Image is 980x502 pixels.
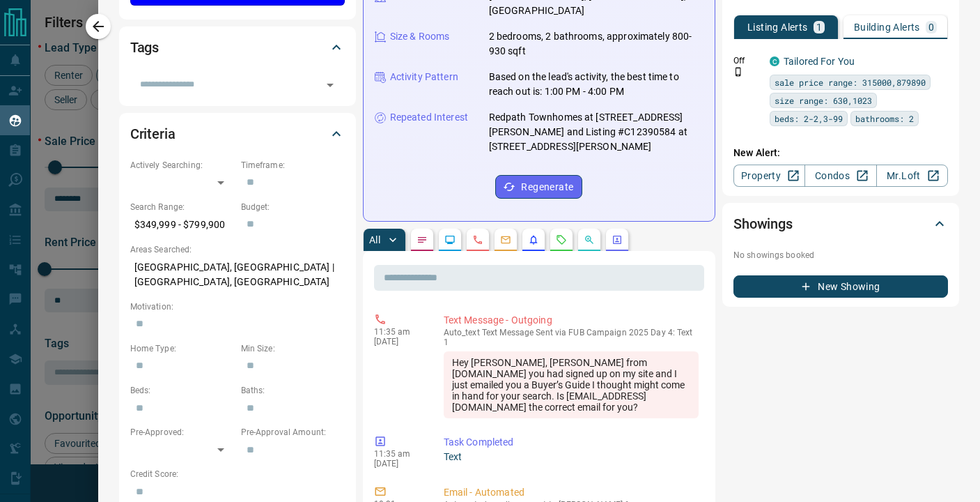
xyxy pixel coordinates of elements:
svg: Requests [556,234,567,245]
button: Open [320,75,340,95]
svg: Notes [417,234,428,245]
p: Building Alerts [854,22,920,32]
p: Redpath Townhomes at [STREET_ADDRESS][PERSON_NAME] and Listing #C12390584 at [STREET_ADDRESS][PER... [489,110,703,154]
svg: Push Notification Only [733,67,743,77]
div: Criteria [130,117,345,151]
p: Motivation: [130,301,345,313]
div: condos.ca [770,56,779,66]
a: Mr.Loft [876,165,948,187]
svg: Calls [472,234,483,245]
p: Timeframe: [241,159,345,172]
p: Areas Searched: [130,243,345,256]
p: [GEOGRAPHIC_DATA], [GEOGRAPHIC_DATA] | [GEOGRAPHIC_DATA], [GEOGRAPHIC_DATA] [130,256,345,294]
svg: Listing Alerts [528,234,539,245]
a: Property [733,165,805,187]
p: All [369,235,380,245]
p: Task Completed [444,435,699,450]
p: [DATE] [374,337,423,347]
div: Tags [130,31,345,64]
p: Budget: [241,201,345,213]
p: 2 bedrooms, 2 bathrooms, approximately 800-930 sqft [489,29,703,59]
svg: Agent Actions [612,234,623,245]
h2: Tags [130,36,159,59]
p: Pre-Approval Amount: [241,426,345,439]
button: Regenerate [495,175,582,199]
h2: Showings [733,213,793,235]
p: Email - Automated [444,485,699,500]
p: $349,999 - $799,900 [130,213,234,236]
p: Size & Rooms [390,29,450,44]
h2: Criteria [130,123,176,145]
p: Activity Pattern [390,70,458,84]
svg: Emails [500,234,511,245]
p: No showings booked [733,249,948,261]
p: Beds: [130,384,234,397]
p: Text [444,450,699,464]
p: Credit Score: [130,468,345,480]
p: 11:35 am [374,449,423,459]
p: Pre-Approved: [130,426,234,439]
svg: Lead Browsing Activity [444,234,456,245]
button: New Showing [733,275,948,298]
p: 11:35 am [374,327,423,337]
p: Text Message - Outgoing [444,313,699,328]
p: Listing Alerts [747,22,808,32]
span: beds: 2-2,3-99 [775,112,843,125]
p: Repeated Interest [390,110,468,125]
p: New Alert: [733,146,948,160]
span: sale price range: 315000,879890 [775,75,926,89]
div: Hey [PERSON_NAME], [PERSON_NAME] from [DOMAIN_NAME] you had signed up on my site and I just email... [444,351,699,418]
span: size range: 630,1023 [775,93,872,107]
a: Condos [804,165,876,187]
p: Off [733,54,761,67]
svg: Opportunities [584,234,595,245]
p: [DATE] [374,459,423,469]
p: 0 [928,22,934,32]
a: Tailored For You [784,56,855,67]
p: Baths: [241,384,345,397]
p: 1 [816,22,822,32]
p: Based on the lead's activity, the best time to reach out is: 1:00 PM - 4:00 PM [489,70,703,99]
p: Actively Searching: [130,159,234,172]
p: Text Message Sent via FUB Campaign 2025 Day 4: Text 1 [444,328,699,347]
p: Min Size: [241,342,345,355]
p: Home Type: [130,342,234,355]
span: bathrooms: 2 [855,112,914,125]
p: Search Range: [130,201,234,213]
div: Showings [733,207,948,241]
span: auto_text [444,328,480,337]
